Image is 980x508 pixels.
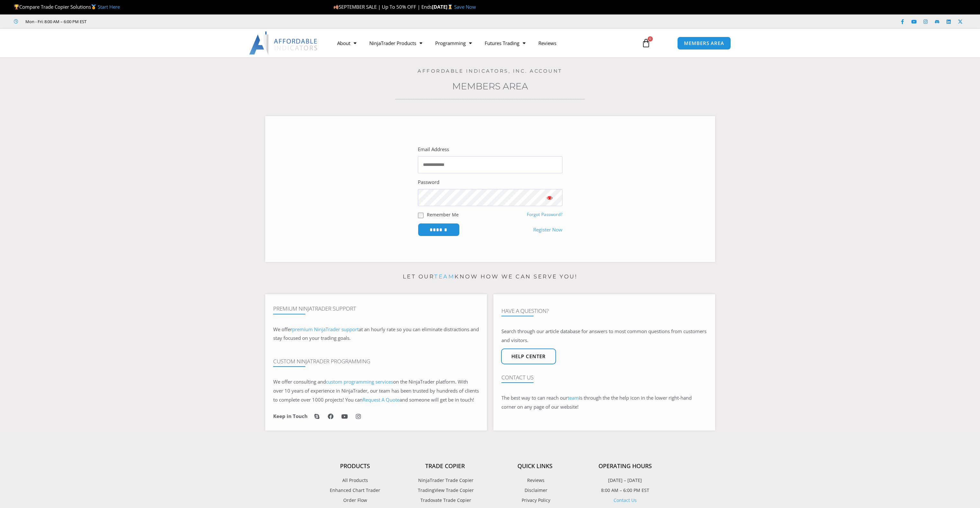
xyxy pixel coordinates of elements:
[273,378,393,385] span: We offer consulting and
[527,212,562,217] a: Forgot Password?
[454,4,476,10] a: Save Now
[273,305,479,312] h4: Premium NinjaTrader Support
[24,18,86,25] span: Mon - Fri: 8:00 AM – 6:00 PM EST
[511,354,546,359] span: Help center
[448,5,453,9] img: ⌛
[273,326,292,332] span: We offer
[333,4,432,10] span: SEPTEMBER SALE | Up To 50% OFF | Ends
[331,36,363,50] a: About
[417,476,473,485] span: NinjaTrader Trade Copier
[632,34,660,52] a: 0
[537,189,562,206] button: Show password
[429,36,478,50] a: Programming
[532,36,563,50] a: Reviews
[95,18,192,25] iframe: Customer reviews powered by Trustpilot
[501,394,707,412] p: The best way to can reach our is through the the help icon in the lower right-hand corner on any ...
[273,378,479,403] span: on the NinjaTrader platform. With over 10 years of experience in NinjaTrader, our team has been t...
[580,463,670,470] h4: Operating Hours
[478,36,532,50] a: Futures Trading
[400,496,490,504] a: Tradovate Trade Copier
[310,496,400,504] a: Order Flow
[363,36,429,50] a: NinjaTrader Products
[310,463,400,470] h4: Products
[330,486,380,494] span: Enhanced Chart Trader
[273,326,479,341] span: at an hourly rate so you can eliminate distractions and stay focused on your trading goals.
[580,486,670,494] p: 8:00 AM – 6:00 PM EST
[427,211,459,218] label: Remember Me
[14,5,19,9] img: 🏆
[501,308,707,314] h4: Have A Question?
[418,68,562,74] a: Affordable Indicators, Inc. Account
[523,486,547,494] span: Disclaimer
[331,36,634,50] nav: Menu
[400,463,490,470] h4: Trade Copier
[520,496,550,504] span: Privacy Policy
[648,36,653,41] span: 0
[490,463,580,470] h4: Quick Links
[91,5,96,9] img: 🥇
[580,476,670,485] p: [DATE] – [DATE]
[501,349,556,364] a: Help center
[568,395,579,401] a: team
[418,145,449,154] label: Email Address
[614,497,637,503] a: Contact Us
[310,476,400,485] a: All Products
[363,396,400,403] a: Request A Quote
[310,486,400,494] a: Enhanced Chart Trader
[273,413,308,419] h6: Keep in Touch
[677,37,731,50] a: MEMBERS AREA
[400,486,490,494] a: TradingView Trade Copier
[419,496,471,504] span: Tradovate Trade Copier
[249,32,318,55] img: LogoAI | Affordable Indicators – NinjaTrader
[343,496,367,504] span: Order Flow
[273,358,479,365] h4: Custom NinjaTrader Programming
[501,327,707,345] p: Search through our article database for answers to most common questions from customers and visit...
[452,81,528,92] a: Members Area
[533,225,562,234] a: Register Now
[434,273,454,280] a: team
[490,486,580,494] a: Disclaimer
[416,486,474,494] span: TradingView Trade Copier
[418,178,439,187] label: Password
[490,496,580,504] a: Privacy Policy
[14,4,120,10] span: Compare Trade Copier Solutions
[265,272,715,282] p: Let our know how we can serve you!
[326,378,393,385] a: custom programming services
[334,5,338,9] img: 🍂
[490,476,580,485] a: Reviews
[501,374,707,381] h4: Contact Us
[292,326,359,332] a: premium NinjaTrader support
[400,476,490,485] a: NinjaTrader Trade Copier
[684,41,724,46] span: MEMBERS AREA
[342,476,368,485] span: All Products
[432,4,454,10] strong: [DATE]
[98,4,120,10] a: Start Here
[526,476,544,485] span: Reviews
